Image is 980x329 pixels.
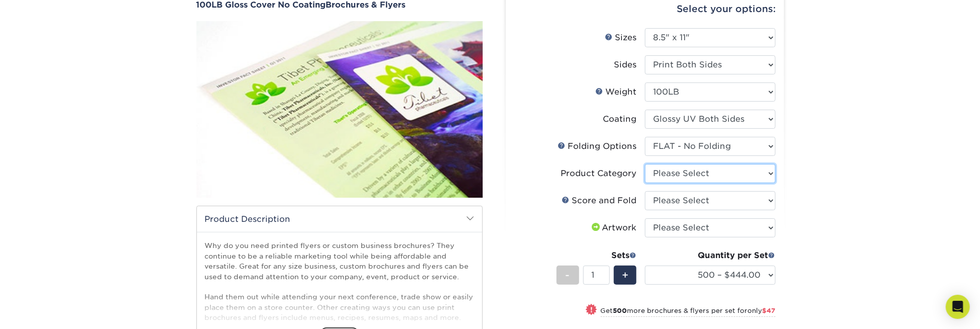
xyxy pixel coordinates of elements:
div: Weight [596,86,637,98]
div: Open Intercom Messenger [946,295,970,319]
small: Get more brochures & flyers per set for [601,307,776,317]
img: 100LB Gloss Cover<br/>No Coating 01 [196,11,483,209]
div: Sets [557,250,637,262]
div: Quantity per Set [645,250,776,262]
div: Folding Options [558,140,637,152]
span: ! [590,305,593,315]
h2: Product Description [197,206,482,232]
span: only [748,307,776,314]
div: Coating [603,113,637,125]
span: - [566,268,570,283]
div: Sizes [605,32,637,44]
div: Sides [614,59,637,71]
strong: 500 [613,307,627,314]
div: Artwork [590,222,637,234]
span: $47 [763,307,776,314]
div: Product Category [561,168,637,180]
div: Score and Fold [562,195,637,207]
span: + [622,268,628,283]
